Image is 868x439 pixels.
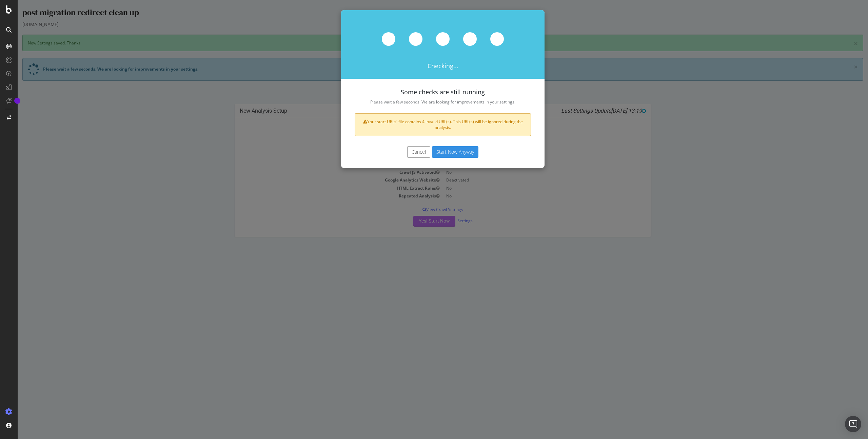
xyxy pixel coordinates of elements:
[337,99,513,105] p: Please wait a few seconds. We are looking for improvements in your settings.
[414,146,461,158] button: Start Now Anyway
[390,146,413,158] button: Cancel
[14,98,20,104] div: Tooltip anchor
[337,113,513,136] div: Your start URLs' file contains 4 invalid URL(s). This URL(s) will be ignored during the analysis.
[845,416,861,432] div: Open Intercom Messenger
[323,10,527,79] div: Checking...
[337,89,513,96] h4: Some checks are still running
